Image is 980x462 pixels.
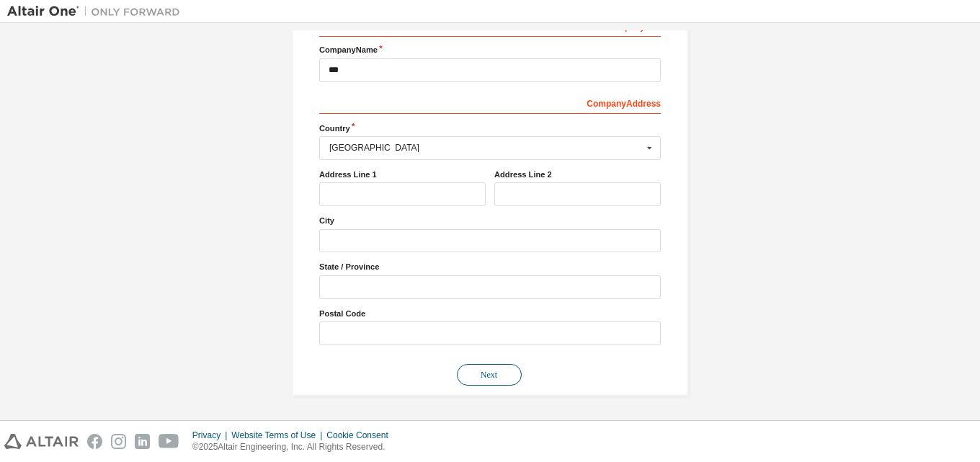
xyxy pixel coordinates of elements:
img: instagram.svg [111,434,126,449]
label: Postal Code [319,308,661,319]
label: Company Name [319,44,661,55]
label: Country [319,123,661,134]
p: © 2025 Altair Engineering, Inc. All Rights Reserved. [192,441,397,453]
img: Altair One [7,4,187,19]
div: Website Terms of Use [231,430,326,441]
button: Next [457,364,522,386]
div: Cookie Consent [326,430,396,441]
img: linkedin.svg [135,434,150,449]
label: Address Line 1 [319,169,486,180]
label: State / Province [319,261,661,272]
label: City [319,215,661,226]
img: altair_logo.svg [4,434,79,449]
div: [GEOGRAPHIC_DATA] [329,143,643,152]
label: Address Line 2 [494,169,661,180]
div: Company Address [319,91,661,114]
img: youtube.svg [159,434,179,449]
img: facebook.svg [87,434,102,449]
div: Privacy [192,430,231,441]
